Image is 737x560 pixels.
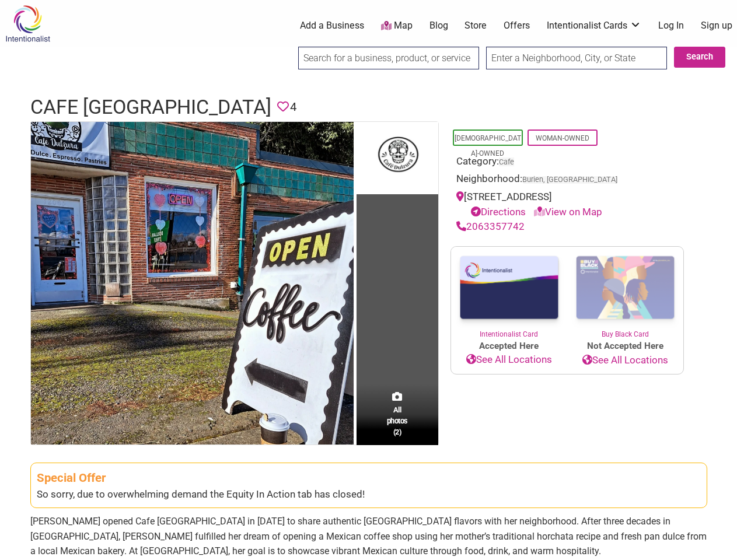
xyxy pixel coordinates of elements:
span: Burien, [GEOGRAPHIC_DATA] [522,176,617,184]
h1: Cafe [GEOGRAPHIC_DATA] [30,93,271,121]
div: [STREET_ADDRESS] [456,190,678,219]
a: Intentionalist Cards [547,19,641,32]
span: Accepted Here [451,339,567,353]
a: Offers [504,19,530,32]
a: Directions [471,206,526,218]
input: Search for a business, product, or service [298,47,479,69]
span: Not Accepted Here [567,339,683,353]
a: Buy Black Card [567,247,683,340]
a: Woman-Owned [536,134,589,142]
a: View on Map [534,206,602,218]
div: Neighborhood: [456,171,678,190]
img: Buy Black Card [567,247,683,330]
div: Special Offer [37,469,701,487]
a: Sign up [701,19,732,32]
a: See All Locations [451,352,567,367]
img: Cafe Dulzura [31,122,354,444]
a: Cafe [499,157,514,166]
div: Category: [456,154,678,172]
a: Blog [429,19,448,32]
span: All photos (2) [387,404,408,437]
a: [DEMOGRAPHIC_DATA]-Owned [455,134,521,157]
input: Enter a Neighborhood, City, or State [486,47,667,69]
button: Search [674,47,725,68]
a: See All Locations [567,353,683,368]
p: [PERSON_NAME] opened Cafe [GEOGRAPHIC_DATA] in [DATE] to share authentic [GEOGRAPHIC_DATA] flavor... [30,514,707,559]
img: Intentionalist Card [451,247,567,329]
a: Log In [658,19,684,32]
span: 4 [290,98,296,116]
a: 2063357742 [456,220,525,232]
a: Map [381,19,413,33]
div: So sorry, due to overwhelming demand the Equity In Action tab has closed! [37,487,701,502]
a: Intentionalist Card [451,247,567,339]
a: Add a Business [300,19,364,32]
a: Store [464,19,487,32]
